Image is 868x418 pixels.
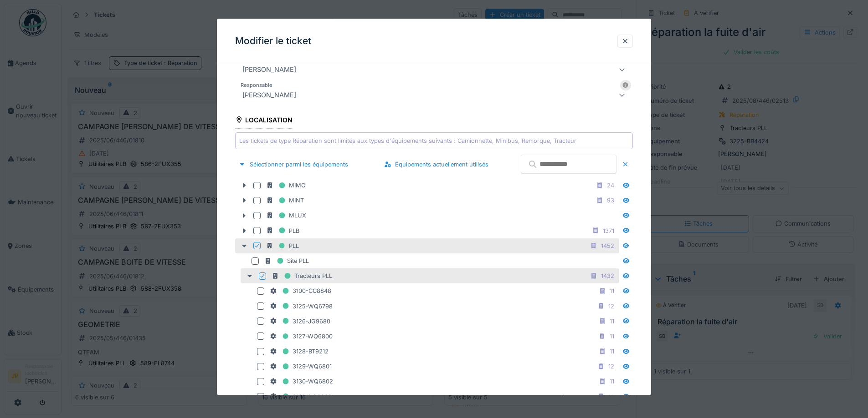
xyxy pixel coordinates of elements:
div: PLB [266,225,299,237]
div: Localisation [235,113,293,129]
div: [PERSON_NAME] [239,64,300,75]
div: 3125-WQ6798 [270,301,333,312]
div: MIMO [266,180,306,191]
div: 3126-JG9680 [270,316,330,327]
div: 11 [610,287,614,296]
div: 3131-WQ6803 [270,391,332,403]
div: Les tickets de type Réparation sont limités aux types d'équipements suivants : Camionnette, Minib... [239,136,576,145]
div: 24 [607,181,614,190]
div: [PERSON_NAME] [239,90,300,101]
div: 1432 [601,272,614,280]
div: 11 [610,332,614,341]
div: 93 [607,196,614,205]
div: 14 [608,393,614,401]
div: Sélectionner parmi les équipements [235,158,352,171]
label: Responsable [239,81,274,89]
div: 3128-BT9212 [270,346,329,357]
div: MLUX [266,210,306,222]
div: 11 [610,378,614,386]
div: Tracteurs PLL [272,270,332,282]
div: Équipements actuellement utilisés [380,158,492,171]
div: MINT [266,195,304,206]
div: 11 [610,317,614,326]
div: 3129-WQ6801 [270,361,332,373]
div: 1452 [601,242,614,250]
div: 11 [610,347,614,356]
div: 3130-WQ6802 [270,376,333,388]
div: 1371 [603,227,614,235]
div: 12 [608,363,614,371]
div: Site PLL [264,255,309,267]
div: 12 [608,302,614,311]
h3: Modifier le ticket [235,35,311,47]
div: PLL [266,240,299,252]
div: 3100-CC8848 [270,286,331,297]
div: 3127-WQ6800 [270,331,333,342]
